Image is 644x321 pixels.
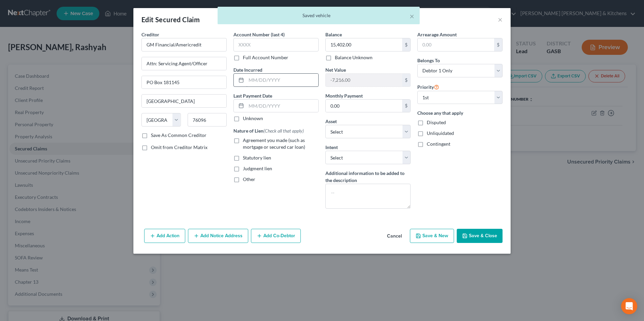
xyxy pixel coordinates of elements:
[325,92,363,99] label: Monthly Payment
[417,83,439,91] label: Priority
[417,109,503,116] label: Choose any that apply
[188,229,248,243] button: Add Notice Address
[325,118,337,124] span: Asset
[410,229,454,243] button: Save & New
[246,100,318,112] input: MM/DD/YYYY
[151,144,207,150] span: Omit from Creditor Matrix
[263,128,304,134] span: (Check all that apply)
[402,74,410,86] div: $
[335,54,373,61] label: Balance Unknown
[427,130,454,136] span: Unliquidated
[243,137,305,150] span: Agreement you made (such as mortgage or secured car loan)
[325,66,346,73] label: Net Value
[325,144,338,151] label: Intent
[418,38,494,51] input: 0.00
[417,58,440,63] span: Belongs To
[144,229,185,243] button: Add Action
[142,57,226,70] input: Enter address...
[494,38,502,51] div: $
[402,38,410,51] div: $
[151,132,206,139] label: Save As Common Creditor
[326,74,402,86] input: 0.00
[457,229,503,243] button: Save & Close
[325,31,342,38] label: Balance
[233,127,304,134] label: Nature of Lien
[188,113,227,127] input: Enter zip...
[233,92,272,99] label: Last Payment Date
[402,100,410,112] div: $
[243,166,272,171] span: Judgment lien
[243,115,263,122] label: Unknown
[325,170,411,184] label: Additional information to be added to the description
[326,100,402,112] input: 0.00
[142,95,226,107] input: Enter city...
[427,119,446,125] span: Disputed
[141,32,159,37] span: Creditor
[410,12,414,20] button: ×
[326,38,402,51] input: 0.00
[427,141,450,147] span: Contingent
[142,76,226,89] input: Apt, Suite, etc...
[233,31,285,38] label: Account Number (last 4)
[382,229,407,243] button: Cancel
[141,38,227,51] input: Search creditor by name...
[223,12,414,19] div: Saved vehicle
[233,38,319,51] input: XXXX
[417,31,457,38] label: Arrearage Amount
[243,54,288,61] label: Full Account Number
[243,155,271,160] span: Statutory lien
[621,298,637,314] div: Open Intercom Messenger
[233,66,262,73] label: Date Incurred
[251,229,301,243] button: Add Co-Debtor
[246,74,318,86] input: MM/DD/YYYY
[243,176,255,182] span: Other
